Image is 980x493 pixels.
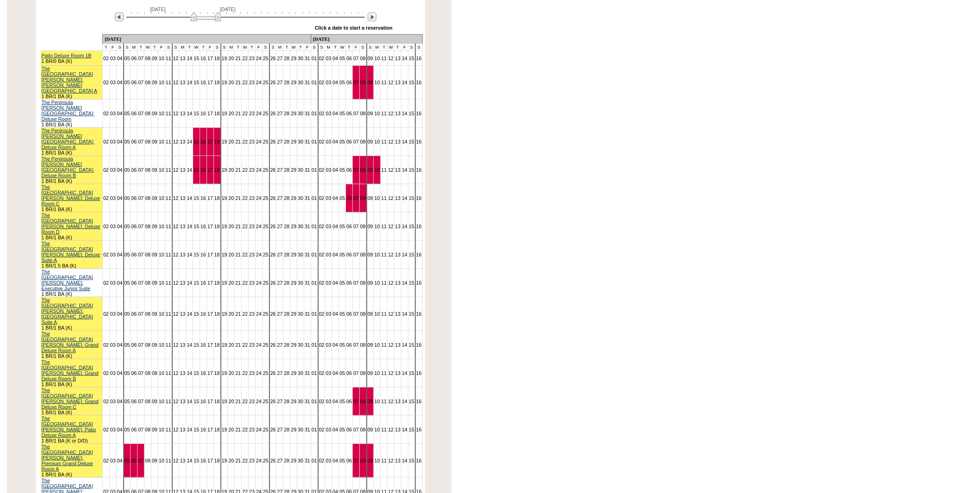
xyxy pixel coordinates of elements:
[326,195,331,201] a: 03
[110,195,116,201] a: 03
[339,139,345,144] a: 05
[214,139,220,144] a: 18
[346,195,352,201] a: 06
[194,56,199,61] a: 15
[395,167,401,173] a: 13
[222,139,227,144] a: 19
[117,111,123,116] a: 04
[381,56,387,61] a: 11
[368,111,373,116] a: 09
[138,195,144,201] a: 07
[131,167,137,173] a: 06
[374,56,380,61] a: 10
[207,195,213,201] a: 17
[180,56,185,61] a: 13
[388,195,394,201] a: 12
[173,80,179,85] a: 12
[284,139,289,144] a: 28
[110,80,116,85] a: 03
[416,80,422,85] a: 16
[180,224,185,229] a: 13
[284,56,289,61] a: 28
[263,111,269,116] a: 25
[131,56,137,61] a: 06
[131,224,137,229] a: 06
[159,224,164,229] a: 10
[187,167,192,173] a: 14
[125,139,130,144] a: 05
[270,56,276,61] a: 26
[159,80,164,85] a: 10
[353,111,359,116] a: 07
[291,80,296,85] a: 29
[42,156,94,178] a: The Peninsula [PERSON_NAME][GEOGRAPHIC_DATA]: Deluxe Room B
[402,167,408,173] a: 14
[333,195,338,201] a: 04
[166,111,171,116] a: 11
[110,56,116,61] a: 03
[117,167,123,173] a: 04
[115,12,124,21] img: Previous
[346,167,352,173] a: 06
[353,80,359,85] a: 07
[319,80,325,85] a: 02
[42,66,97,94] a: The [GEOGRAPHIC_DATA][PERSON_NAME]: [PERSON_NAME][GEOGRAPHIC_DATA] A
[326,139,331,144] a: 03
[291,139,296,144] a: 29
[395,80,401,85] a: 13
[145,80,151,85] a: 08
[145,56,151,61] a: 08
[42,100,94,122] a: The Peninsula [PERSON_NAME][GEOGRAPHIC_DATA]: Deluxe Room
[145,111,151,116] a: 08
[103,80,109,85] a: 02
[228,56,234,61] a: 20
[214,167,220,173] a: 18
[103,56,109,61] a: 02
[187,139,192,144] a: 14
[242,167,248,173] a: 22
[138,80,144,85] a: 07
[298,195,303,201] a: 30
[228,195,234,201] a: 20
[339,56,345,61] a: 05
[138,224,144,229] a: 07
[145,139,151,144] a: 08
[395,111,401,116] a: 13
[110,139,116,144] a: 03
[319,111,325,116] a: 02
[291,195,296,201] a: 29
[110,111,116,116] a: 03
[312,195,317,201] a: 01
[270,195,276,201] a: 26
[235,111,241,116] a: 21
[381,80,387,85] a: 11
[402,111,408,116] a: 14
[159,167,164,173] a: 10
[346,80,352,85] a: 06
[402,56,408,61] a: 14
[353,56,359,61] a: 07
[103,167,109,173] a: 02
[42,212,101,235] a: The [GEOGRAPHIC_DATA][PERSON_NAME]: Deluxe Room D
[145,224,151,229] a: 08
[125,56,130,61] a: 05
[291,167,296,173] a: 29
[263,80,269,85] a: 25
[395,195,401,201] a: 13
[360,111,366,116] a: 08
[152,195,157,201] a: 09
[201,167,206,173] a: 16
[305,111,310,116] a: 31
[277,56,283,61] a: 27
[346,139,352,144] a: 06
[138,139,144,144] a: 07
[256,167,262,173] a: 24
[42,184,101,206] a: The [GEOGRAPHIC_DATA][PERSON_NAME]: Deluxe Room C
[326,56,331,61] a: 03
[402,80,408,85] a: 14
[416,195,422,201] a: 16
[298,80,303,85] a: 30
[138,56,144,61] a: 07
[235,139,241,144] a: 21
[117,139,123,144] a: 04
